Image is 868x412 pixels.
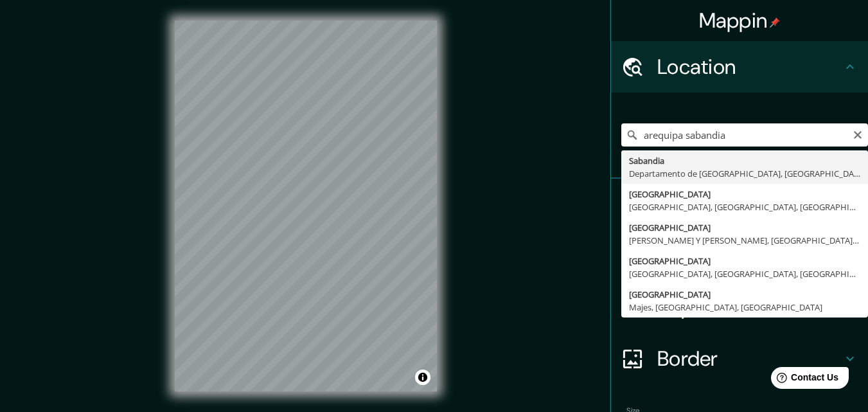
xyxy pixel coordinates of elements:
[415,370,430,385] button: Toggle attribution
[611,333,868,384] div: Border
[657,54,842,80] h4: Location
[657,294,842,320] h4: Layout
[175,21,437,391] canvas: Map
[629,188,860,201] div: [GEOGRAPHIC_DATA]
[770,17,780,28] img: pin-icon.png
[699,8,781,33] h4: Mappin
[629,288,860,301] div: [GEOGRAPHIC_DATA]
[621,123,868,147] input: Pick your city or area
[629,234,860,247] div: [PERSON_NAME] Y [PERSON_NAME], [GEOGRAPHIC_DATA], [GEOGRAPHIC_DATA]
[611,282,868,333] div: Layout
[629,221,860,234] div: [GEOGRAPHIC_DATA]
[629,167,860,180] div: Departamento de [GEOGRAPHIC_DATA], [GEOGRAPHIC_DATA]
[611,41,868,93] div: Location
[629,201,860,213] div: [GEOGRAPHIC_DATA], [GEOGRAPHIC_DATA], [GEOGRAPHIC_DATA]
[611,230,868,282] div: Style
[657,346,842,372] h4: Border
[853,128,863,140] button: Clear
[629,267,860,280] div: [GEOGRAPHIC_DATA], [GEOGRAPHIC_DATA], [GEOGRAPHIC_DATA]
[629,255,860,267] div: [GEOGRAPHIC_DATA]
[754,362,854,398] iframe: Help widget launcher
[629,154,860,167] div: Sabandia
[611,179,868,230] div: Pins
[629,301,860,314] div: Majes, [GEOGRAPHIC_DATA], [GEOGRAPHIC_DATA]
